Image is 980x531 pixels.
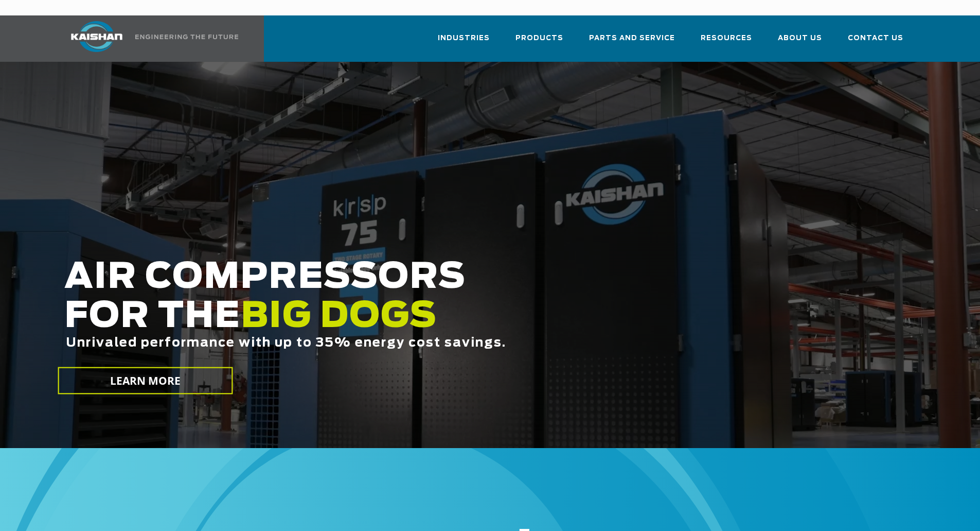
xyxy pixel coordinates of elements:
[110,373,181,388] span: LEARN MORE
[241,299,437,334] span: BIG DOGS
[515,25,563,60] a: Products
[64,258,772,382] h2: AIR COMPRESSORS FOR THE
[778,32,822,44] span: About Us
[515,32,563,44] span: Products
[58,21,135,52] img: kaishan logo
[848,25,903,60] a: Contact Us
[438,25,490,60] a: Industries
[848,32,903,44] span: Contact Us
[58,367,233,395] a: LEARN MORE
[701,32,752,44] span: Resources
[438,32,490,44] span: Industries
[58,15,240,62] a: Kaishan USA
[778,25,822,60] a: About Us
[589,32,675,44] span: Parts and Service
[66,337,506,349] span: Unrivaled performance with up to 35% energy cost savings.
[135,35,238,39] img: Engineering the future
[589,25,675,60] a: Parts and Service
[701,25,752,60] a: Resources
